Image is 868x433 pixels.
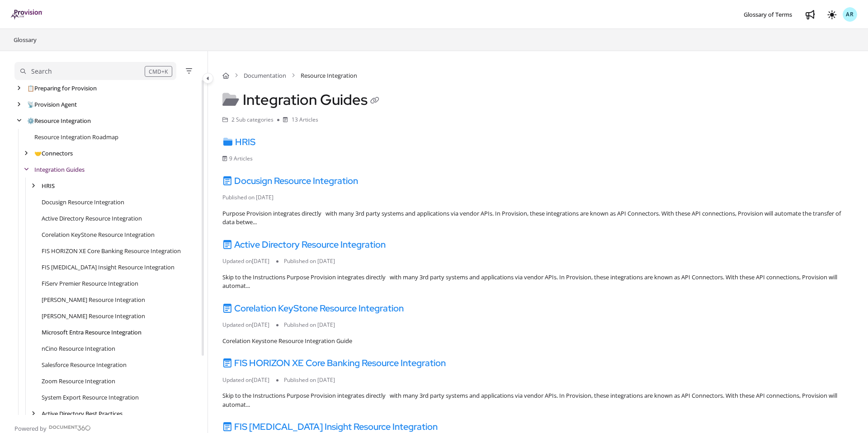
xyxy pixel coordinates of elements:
[49,425,91,431] img: Document360
[27,84,34,92] span: 📋
[14,424,47,433] span: Powered by
[14,117,24,125] div: arrow
[368,94,382,108] button: Copy link of Integration Guides
[42,198,124,207] a: Docusign Resource Integration
[222,302,404,314] a: Corelation KeyStone Resource Integration
[222,91,382,108] h1: Integration Guides
[27,84,97,93] a: Preparing for Provision
[27,117,34,125] span: ⚙️
[222,421,438,433] a: FIS [MEDICAL_DATA] Insight Resource Integration
[42,246,181,255] a: FIS HORIZON XE Core Banking Resource Integration
[34,165,85,174] a: Integration Guides
[145,66,172,77] div: CMD+K
[42,409,123,418] a: Active Directory Best Practices
[222,273,854,291] div: Skip to the Instructions Purpose Provision integrates directly with many 3rd party systems and ap...
[14,422,91,433] a: Powered by Document360 - opens in a new tab
[222,321,276,329] li: Updated on [DATE]
[222,175,358,187] a: Docusign Resource Integration
[42,263,175,272] a: FIS IBS Insight Resource Integration
[22,149,31,158] div: arrow
[222,136,255,148] a: HRIS
[34,149,73,158] a: Connectors
[11,9,43,19] img: brand logo
[14,100,24,109] div: arrow
[222,71,229,80] a: Home
[277,116,318,124] li: 13 Articles
[42,328,142,337] a: Microsoft Entra Resource Integration
[222,357,446,369] a: FIS HORIZON XE Core Banking Resource Integration
[803,7,817,22] a: Whats new
[42,230,155,239] a: Corelation KeyStone Resource Integration
[276,257,342,265] li: Published on [DATE]
[42,214,142,223] a: Active Directory Resource Integration
[222,209,854,227] div: Purpose Provision integrates directly with many 3rd party systems and applications via vendor API...
[42,181,55,190] a: HRIS
[222,155,259,163] li: 9 Articles
[42,295,145,304] a: Jack Henry SilverLake Resource Integration
[27,100,34,108] span: 📡
[825,7,839,22] button: Theme options
[34,132,118,141] a: Resource Integration Roadmap
[843,7,857,22] button: AR
[31,66,52,76] div: Search
[222,337,854,346] div: Corelation Keystone Resource Integration Guide
[42,393,139,402] a: System Export Resource Integration
[276,376,342,384] li: Published on [DATE]
[29,409,38,418] div: arrow
[846,10,854,19] span: AR
[222,257,276,265] li: Updated on [DATE]
[29,182,38,190] div: arrow
[42,344,115,353] a: nCino Resource Integration
[42,311,145,320] a: Jack Henry Symitar Resource Integration
[42,279,138,288] a: FiServ Premier Resource Integration
[14,62,176,80] button: Search
[27,116,91,125] a: Resource Integration
[222,116,277,124] li: 2 Sub categories
[42,377,115,386] a: Zoom Resource Integration
[27,100,77,109] a: Provision Agent
[14,84,24,93] div: arrow
[184,66,194,76] button: Filter
[13,34,38,45] a: Glossary
[276,321,342,329] li: Published on [DATE]
[244,71,286,80] a: Documentation
[222,193,280,202] li: Published on [DATE]
[301,71,357,80] span: Resource Integration
[222,376,276,384] li: Updated on [DATE]
[222,391,854,409] div: Skip to the Instructions Purpose Provision integrates directly with many 3rd party systems and ap...
[203,73,213,84] button: Category toggle
[222,239,386,250] a: Active Directory Resource Integration
[11,9,43,20] a: Project logo
[744,10,792,19] span: Glossary of Terms
[42,360,127,369] a: Salesforce Resource Integration
[34,149,42,157] span: 🤝
[22,165,31,174] div: arrow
